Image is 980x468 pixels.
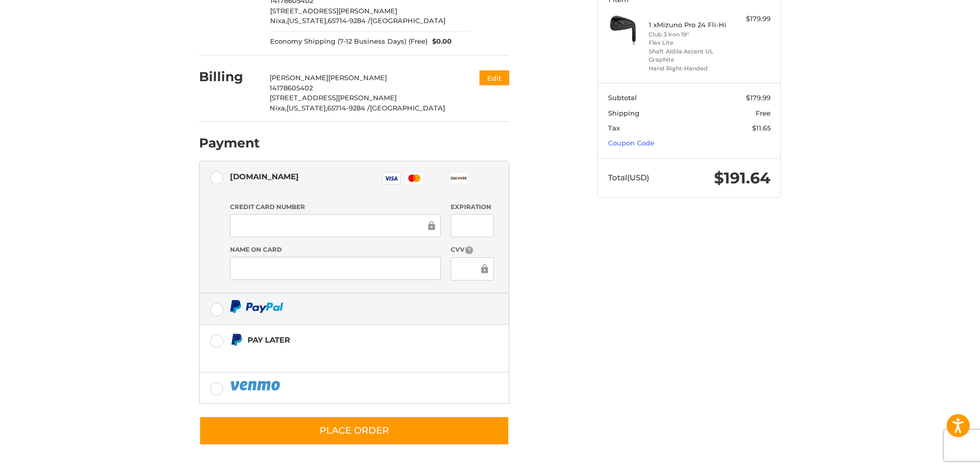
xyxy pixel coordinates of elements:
button: Place Order [199,416,509,445]
span: $179.99 [746,93,771,102]
div: $179.99 [730,14,771,24]
span: Total (USD) [608,173,649,182]
span: [US_STATE], [287,16,328,25]
li: Flex Lite [649,39,727,47]
img: PayPal icon [230,379,282,392]
span: Nixa, [270,16,287,25]
span: [PERSON_NAME] [328,73,387,82]
span: Subtotal [608,93,637,102]
span: Tax [608,124,620,132]
span: [US_STATE], [287,104,327,112]
div: [DOMAIN_NAME] [230,168,299,185]
label: Expiration [451,202,493,212]
span: 65714-9284 / [327,104,370,112]
img: Pay Later icon [230,333,243,346]
label: Name on Card [230,245,441,254]
h2: Payment [199,135,260,151]
span: [GEOGRAPHIC_DATA] [370,16,446,25]
img: PayPal icon [230,300,283,313]
iframe: PayPal Message 1 [230,350,445,360]
span: Free [756,109,771,117]
span: 65714-9284 / [328,16,370,25]
span: $191.64 [714,169,771,188]
a: Coupon Code [608,139,654,147]
h2: Billing [199,69,259,85]
span: 14178605402 [270,84,313,92]
h4: 1 x Mizuno Pro 24 Fli-Hi [649,21,727,29]
iframe: Google Customer Reviews [895,440,980,468]
span: [GEOGRAPHIC_DATA] [370,104,445,112]
li: Club 3 Iron 19° [649,30,727,39]
span: [STREET_ADDRESS][PERSON_NAME] [270,7,397,15]
button: Edit [479,70,509,85]
span: Nixa, [270,104,287,112]
span: Economy Shipping (7-12 Business Days) (Free) [270,36,427,47]
span: $0.00 [427,36,452,47]
li: Hand Right-Handed [649,64,727,73]
li: Shaft Aldila Ascent UL Graphite [649,47,727,64]
div: Pay Later [247,331,444,348]
label: CVV [451,245,493,255]
label: Credit Card Number [230,202,441,212]
span: $11.65 [752,124,771,132]
span: [STREET_ADDRESS][PERSON_NAME] [270,93,397,102]
span: Shipping [608,109,639,117]
span: [PERSON_NAME] [270,73,328,82]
